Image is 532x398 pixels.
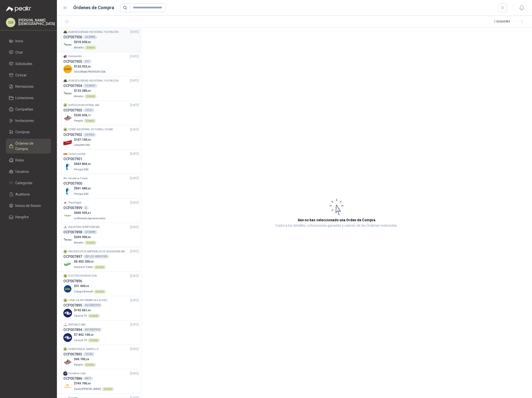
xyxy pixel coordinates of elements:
p: SYSTEMCO SAS [68,323,85,327]
p: LINALCA INFORMATICA S.A.S BIC [68,298,107,302]
img: Company Logo [63,138,72,147]
span: Roles [15,157,24,163]
div: Directo [94,265,106,269]
img: Company Logo [63,236,72,244]
div: 261926 [83,133,96,137]
a: Company LogoFerretería Líder[DATE] OCP0078864817Company Logo$749.700,00Santa [PERSON_NAME]Directo [63,371,139,392]
span: 133.280 [76,89,91,92]
span: ,00 [90,333,94,336]
img: Company Logo [63,211,72,220]
img: Company Logo [63,225,67,229]
span: [DATE] [130,371,139,376]
h3: Aún no has seleccionado una Orden de Compra [298,217,375,223]
a: Categorías [6,178,51,188]
span: [DATE] [130,176,139,181]
a: Órdenes de Compra [6,139,51,154]
img: Company Logo [63,309,72,317]
img: Company Logo [63,260,72,269]
span: ,71 [87,114,91,117]
span: [DATE] [130,54,139,59]
h3: OCP007893 [63,352,82,357]
span: ,00 [87,236,91,239]
span: ,00 [87,138,91,141]
div: Directo [102,387,114,391]
span: [DATE] [130,30,139,34]
span: 249.900 [76,235,91,239]
a: Compañías [6,105,51,114]
p: [PERSON_NAME] [DEMOGRAPHIC_DATA] [18,19,55,25]
span: Almatec [74,95,84,98]
span: 463.804 [76,162,91,166]
span: Patojito [74,363,83,366]
a: Company LogoFerreteria Fivalle[DATE] OCP007900Company Logo$561.680,00Perugia SAS [63,176,139,196]
div: Directo [88,338,100,342]
p: Carton y estiba [68,152,85,156]
h3: OCP007899 [63,205,82,211]
a: Company LogoSYSTEMCO SAS[DATE] OCP0078944510007918Company Logo$7.842.100,00Caracol TVDirecto [63,322,139,343]
a: Invitaciones [6,116,51,125]
p: INDUSTRIA FERRETERA SAS [68,225,99,229]
div: Directo [85,241,97,245]
div: Directo [84,119,96,123]
p: $ [74,332,100,337]
span: Colegio Bennett [74,290,93,293]
img: Company Logo [63,372,67,376]
span: Santa [PERSON_NAME] [74,388,101,390]
p: $ [74,113,96,118]
span: 400.935 [76,211,91,215]
span: Chat [15,50,23,55]
span: ,00 [87,309,91,312]
span: Inicio [15,38,23,44]
img: Company Logo [63,114,72,122]
span: [DATE] [130,347,139,352]
a: Company LogoCarton y estiba[DATE] OCP007901Company Logo$463.804,04Perugia SAS [63,152,139,172]
p: BGM SEGURIDAD INDUSTRIAL Y DOTACIÓN [68,79,119,83]
span: ,00 [87,65,91,68]
span: Solicitudes [15,61,32,66]
img: Company Logo [63,41,72,49]
div: Directo [84,363,96,367]
img: Company Logo [63,177,67,180]
img: Company Logo [63,54,67,58]
a: Company LogoPlastihogar[DATE] OCP0078992Company Logo$400.935,87La Montaña Agromercados [63,200,139,221]
p: $ [74,88,97,93]
p: FERRETERIA EL MARTILLO [68,347,99,351]
div: 13760 [83,352,95,356]
p: Homecenter [68,54,82,58]
span: ,00 [85,285,89,287]
span: ,87 [87,212,91,214]
span: Lafayette SAS [74,144,90,146]
span: ,38 [85,358,89,361]
p: $ [74,381,114,386]
p: $ [74,211,107,215]
span: Categorías [15,180,32,186]
a: Solicitudes [6,59,51,68]
a: Roles [6,155,51,165]
img: Company Logo [63,65,72,73]
a: PROVEEDOR DE MATERIALES DE INGENIERIA SAS[DATE] OCP007897001-OC -00015199Company Logo$6.402.200,0... [63,249,139,269]
span: 210.630 [76,40,91,44]
span: ,00 [90,260,94,263]
div: SM [6,18,15,27]
span: Cotizar [15,72,27,78]
a: Auditoria [6,190,51,199]
p: Ferreteria Fivalle [68,177,88,180]
p: $ [74,357,96,362]
span: ,00 [87,187,91,190]
h3: OCP007904 [63,83,82,88]
div: Directo [94,290,106,294]
span: ,00 [87,89,91,92]
span: ,04 [87,163,91,165]
a: Inicios de Sesión [6,201,51,210]
span: 107.100 [76,138,91,141]
img: Company Logo [63,358,72,366]
span: Órdenes de Compra [15,141,46,152]
a: Company LogoBGM SEGURIDAD INDUSTRIAL Y DOTACIÓN[DATE] OCP007904OC 8507Company Logo$133.280,00Alma... [63,78,139,99]
p: Ferretería Líder [68,372,86,376]
a: Compras [6,127,51,137]
a: Company LogoINDUSTRIA FERRETERA SAS[DATE] OCP007898OC 8498Company Logo$249.900,00AlmatecDirecto [63,225,139,245]
a: Chat [6,48,51,57]
span: Hangfire [15,214,29,220]
span: SEGURIDAD PROVISER LTDA [74,70,105,73]
div: 4510007919 [83,303,102,307]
